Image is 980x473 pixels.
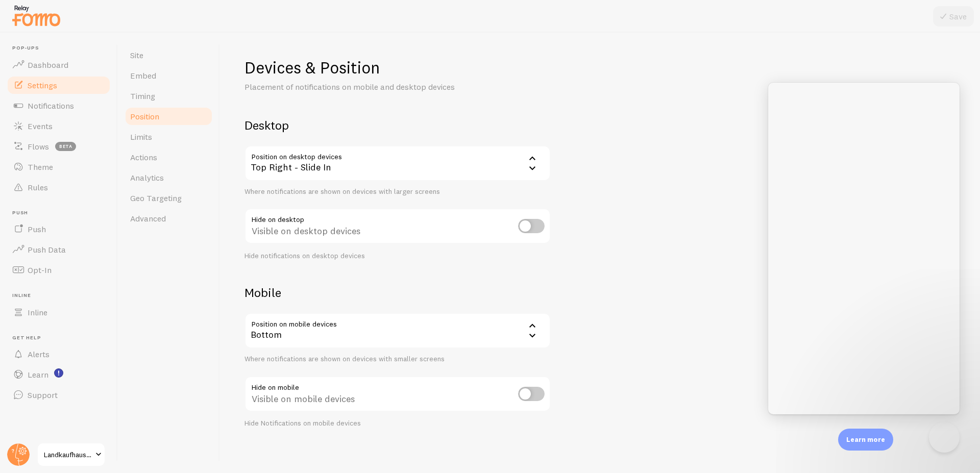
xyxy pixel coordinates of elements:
[130,152,157,162] span: Actions
[28,369,48,380] span: Learn
[28,162,53,172] span: Theme
[124,45,213,65] a: Site
[28,349,50,359] span: Alerts
[244,355,551,364] div: Where notifications are shown on devices with smaller screens
[28,244,66,255] span: Push Data
[6,385,111,405] a: Support
[6,116,111,136] a: Events
[6,219,111,239] a: Push
[28,307,47,317] span: Inline
[130,91,155,101] span: Timing
[6,364,111,385] a: Learn
[244,57,551,78] h1: Devices & Position
[124,147,213,167] a: Actions
[11,3,62,29] img: fomo-relay-logo-orange.svg
[244,81,489,93] p: Placement of notifications on mobile and desktop devices
[130,213,166,223] span: Advanced
[124,208,213,229] a: Advanced
[6,157,111,177] a: Theme
[244,117,551,133] h2: Desktop
[244,145,551,181] div: Top Right - Slide In
[28,224,46,234] span: Push
[12,335,111,341] span: Get Help
[244,376,551,413] div: Visible on mobile devices
[6,344,111,364] a: Alerts
[28,60,68,70] span: Dashboard
[124,106,213,127] a: Position
[130,193,182,203] span: Geo Targeting
[6,95,111,116] a: Notifications
[37,442,106,467] a: Landkaufhaus [PERSON_NAME]
[12,45,111,52] span: Pop-ups
[244,252,551,261] div: Hide notifications on desktop devices
[244,285,551,301] h2: Mobile
[28,182,48,192] span: Rules
[6,75,111,95] a: Settings
[124,167,213,188] a: Analytics
[6,239,111,260] a: Push Data
[130,132,152,142] span: Limits
[28,121,53,131] span: Events
[28,265,52,275] span: Opt-In
[130,172,164,183] span: Analytics
[6,136,111,157] a: Flows beta
[244,419,551,428] div: Hide Notifications on mobile devices
[130,50,143,60] span: Site
[244,187,551,196] div: Where notifications are shown on devices with larger screens
[6,55,111,75] a: Dashboard
[929,422,960,453] iframe: Help Scout Beacon - Close
[838,429,893,451] div: Learn more
[244,208,551,245] div: Visible on desktop devices
[54,368,63,378] svg: <p>Watch New Feature Tutorials!</p>
[44,449,92,461] span: Landkaufhaus [PERSON_NAME]
[6,302,111,322] a: Inline
[28,141,49,152] span: Flows
[6,177,111,197] a: Rules
[124,188,213,208] a: Geo Targeting
[768,83,960,414] iframe: Help Scout Beacon - Live Chat, Contact Form, and Knowledge Base
[124,86,213,106] a: Timing
[12,292,111,299] span: Inline
[28,101,74,111] span: Notifications
[28,390,58,400] span: Support
[130,70,156,81] span: Embed
[28,80,57,90] span: Settings
[124,127,213,147] a: Limits
[130,111,159,121] span: Position
[124,65,213,86] a: Embed
[6,260,111,280] a: Opt-In
[244,313,551,348] div: Bottom
[846,435,885,444] p: Learn more
[12,210,111,216] span: Push
[55,142,76,151] span: beta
